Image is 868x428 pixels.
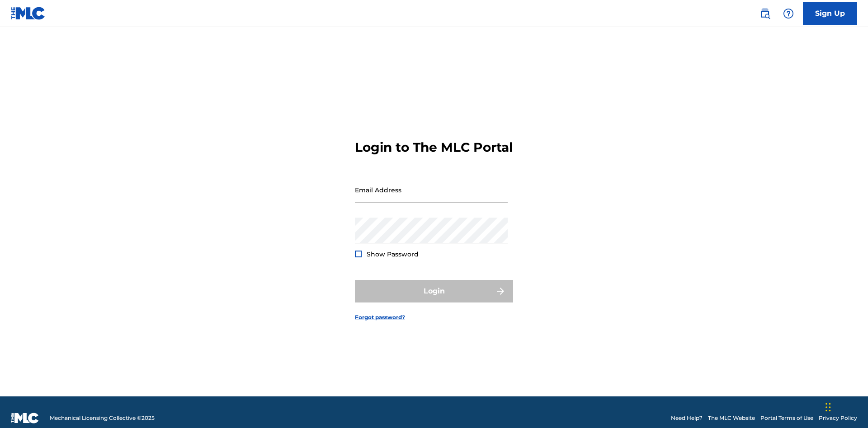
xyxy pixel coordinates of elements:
[671,414,703,422] a: Need Help?
[367,250,419,258] span: Show Password
[11,413,39,423] img: logo
[50,414,155,422] span: Mechanical Licensing Collective © 2025
[783,8,794,19] img: help
[826,394,831,421] div: Drag
[11,7,46,20] img: MLC Logo
[760,414,813,422] a: Portal Terms of Use
[759,8,770,19] img: search
[708,414,755,422] a: The MLC Website
[819,414,857,422] a: Privacy Policy
[823,385,868,428] iframe: Chat Widget
[355,140,513,155] h3: Login to The MLC Portal
[779,5,797,23] div: Help
[756,5,774,23] a: Public Search
[803,2,857,25] a: Sign Up
[355,313,405,321] a: Forgot password?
